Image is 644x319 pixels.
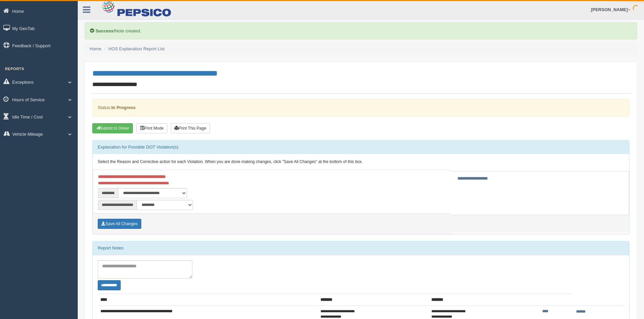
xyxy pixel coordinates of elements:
[85,22,637,39] div: Note created.
[98,280,121,290] button: Change Filter Options
[92,99,629,116] div: Status:
[93,241,629,255] div: Report Notes
[93,154,629,170] div: Select the Reason and Corrective action for each Violation. When you are done making changes, cli...
[98,219,141,229] button: Save
[93,140,629,154] div: Explanation for Possible DOT Violation(s)
[109,46,165,51] a: HOS Explanation Report List
[111,105,136,110] strong: In Progress
[136,123,167,133] button: Print Mode
[92,123,133,133] button: Submit To Driver
[90,46,101,51] a: Home
[96,28,115,33] b: Success!
[171,123,210,133] button: Print This Page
